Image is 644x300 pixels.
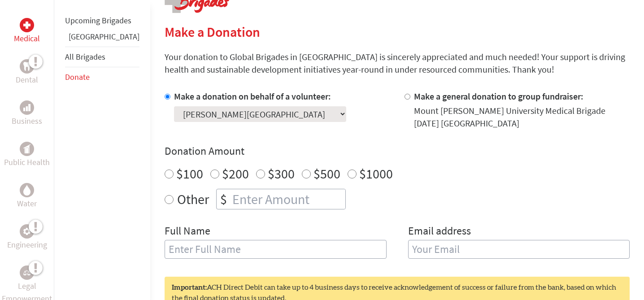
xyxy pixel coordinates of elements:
img: Public Health [23,144,30,153]
a: Public HealthPublic Health [4,142,50,169]
div: Dental [20,59,34,74]
a: All Brigades [65,52,105,62]
a: MedicalMedical [14,18,40,45]
h2: Make a Donation [165,24,630,40]
a: Upcoming Brigades [65,15,131,26]
a: [GEOGRAPHIC_DATA] [69,31,139,42]
label: $500 [313,165,340,182]
a: WaterWater [17,183,37,210]
div: Legal Empowerment [20,265,34,280]
p: Water [17,197,37,210]
a: DentalDental [16,59,38,86]
p: Your donation to Global Brigades in [GEOGRAPHIC_DATA] is sincerely appreciated and much needed! Y... [165,51,630,76]
img: Medical [23,22,30,29]
a: Donate [65,72,90,82]
div: Medical [20,18,34,32]
label: Full Name [165,224,210,240]
img: Business [23,104,30,111]
label: Make a general donation to group fundraiser: [414,91,583,102]
a: BusinessBusiness [12,100,42,127]
img: Water [23,185,30,195]
p: Dental [16,74,38,86]
label: $100 [176,165,203,182]
div: Water [20,183,34,197]
img: Dental [23,62,30,70]
div: Engineering [20,224,34,239]
img: Engineering [23,228,30,235]
li: Donate [65,67,139,87]
label: $300 [268,165,295,182]
p: Engineering [7,239,47,251]
label: Make a donation on behalf of a volunteer: [174,91,331,102]
label: Email address [408,224,471,240]
img: Legal Empowerment [23,270,30,275]
div: Mount [PERSON_NAME] University Medical Brigade [DATE] [GEOGRAPHIC_DATA] [414,104,630,130]
div: Public Health [20,142,34,156]
li: Guatemala [65,30,139,47]
h4: Donation Amount [165,144,630,158]
div: Business [20,100,34,115]
strong: Important: [172,284,207,291]
li: Upcoming Brigades [65,11,139,30]
p: Medical [14,32,40,45]
a: EngineeringEngineering [7,224,47,251]
label: $200 [222,165,249,182]
input: Enter Full Name [165,240,387,259]
li: All Brigades [65,47,139,67]
input: Your Email [408,240,630,259]
p: Business [12,115,42,127]
input: Enter Amount [231,189,345,209]
label: $1000 [359,165,393,182]
label: Other [177,189,209,209]
p: Public Health [4,156,50,169]
div: $ [217,189,231,209]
